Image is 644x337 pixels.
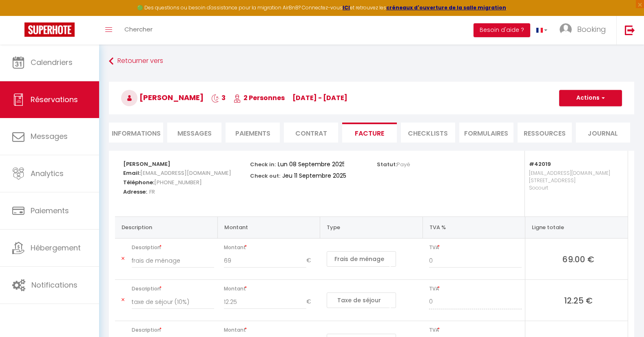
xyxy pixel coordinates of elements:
[377,159,410,168] p: Statut:
[306,253,317,268] span: €
[31,280,77,290] span: Notifications
[24,22,75,37] img: Super Booking
[132,324,214,336] span: Description
[342,123,396,143] li: Facture
[109,123,163,143] li: Informations
[224,283,316,295] span: Montant
[115,216,217,238] th: Description
[429,242,522,253] span: TVA
[250,159,276,168] p: Check in:
[123,179,154,186] strong: Téléphone:
[525,216,628,238] th: Ligne totale
[529,167,620,208] p: [EMAIL_ADDRESS][DOMAIN_NAME] [STREET_ADDRESS] Socourt
[429,283,522,295] span: TVA
[532,295,624,306] span: 12.25 €
[532,253,624,265] span: 69.00 €
[320,216,423,238] th: Type
[31,57,73,67] span: Calendriers
[250,170,280,180] p: Check out:
[123,188,147,196] strong: Adresse:
[233,93,285,103] span: 2 Personnes
[625,25,635,35] img: logout
[553,16,616,45] a: ... Booking
[284,123,338,143] li: Contrat
[518,123,572,143] li: Ressources
[147,186,155,198] span: . FR
[154,176,202,188] span: [PHONE_NUMBER]
[132,283,214,295] span: Description
[123,169,140,177] strong: Email:
[31,94,78,105] span: Réservations
[124,25,153,33] span: Chercher
[224,324,316,336] span: Montant
[292,93,347,103] span: [DATE] - [DATE]
[109,54,634,69] a: Retourner vers
[224,242,316,253] span: Montant
[559,90,622,106] button: Actions
[31,243,81,253] span: Hébergement
[386,4,506,11] a: créneaux d'ouverture de la salle migration
[397,161,410,168] span: Payé
[132,242,214,253] span: Description
[576,123,630,143] li: Journal
[31,205,69,216] span: Paiements
[118,16,159,45] a: Chercher
[306,295,317,309] span: €
[31,131,68,141] span: Messages
[560,23,572,36] img: ...
[401,123,455,143] li: CHECKLISTS
[140,167,231,179] span: [EMAIL_ADDRESS][DOMAIN_NAME]
[474,23,530,37] button: Besoin d'aide ?
[429,324,522,336] span: TVA
[459,123,513,143] li: FORMULAIRES
[577,24,606,34] span: Booking
[177,129,212,138] span: Messages
[123,160,170,168] strong: [PERSON_NAME]
[211,93,226,103] span: 3
[31,168,64,179] span: Analytics
[226,123,280,143] li: Paiements
[529,160,551,168] strong: #42019
[121,92,204,103] span: [PERSON_NAME]
[423,216,525,238] th: TVA %
[343,4,350,11] a: ICI
[217,216,320,238] th: Montant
